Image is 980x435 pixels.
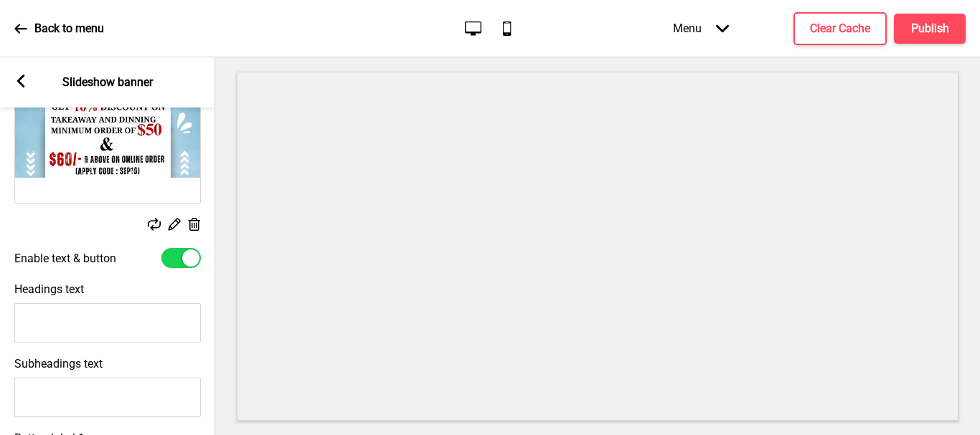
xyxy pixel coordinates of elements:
h4: Publish [911,21,949,37]
h4: Clear Cache [810,21,870,37]
a: Back to menu [14,9,104,48]
button: Publish [894,14,966,44]
div: Menu [659,7,743,49]
label: Headings text [14,282,84,296]
button: Clear Cache [793,12,887,45]
p: Back to menu [34,21,104,37]
p: Slideshow banner [62,75,153,90]
label: Enable text & button [14,252,116,265]
img: Image [15,75,200,203]
label: Subheadings text [14,357,103,371]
